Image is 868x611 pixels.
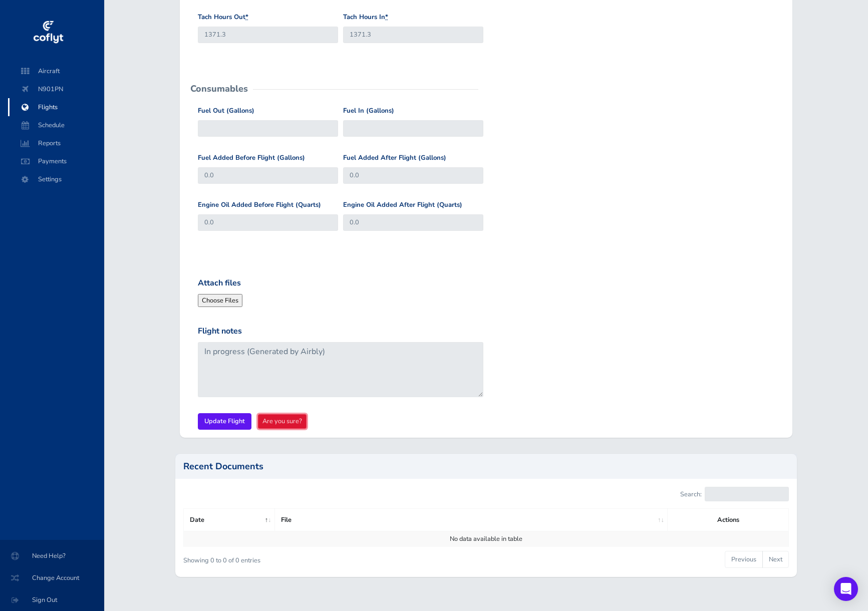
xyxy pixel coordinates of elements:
th: Actions [668,509,789,531]
input: Update Flight [198,413,251,430]
span: Aircraft [18,62,94,80]
h2: Recent Documents [183,462,789,471]
label: Fuel Added Before Flight (Gallons) [198,153,305,163]
span: Settings [18,170,94,188]
span: N901PN [18,80,94,98]
th: Date: activate to sort column descending [184,509,275,531]
img: coflyt logo [32,18,65,48]
span: Payments [18,152,94,170]
label: Engine Oil Added Before Flight (Quarts) [198,200,321,210]
span: Need Help? [12,547,92,565]
span: Change Account [12,569,92,587]
label: Attach files [198,277,241,290]
label: Fuel Added After Flight (Gallons) [343,153,446,163]
label: Fuel Out (Gallons) [198,106,254,116]
input: Search: [705,487,789,501]
textarea: In progress (Generated by Airbly) [198,342,483,397]
label: Engine Oil Added After Flight (Quarts) [343,200,462,210]
label: Fuel In (Gallons) [343,106,394,116]
span: Reports [18,134,94,152]
span: Sign Out [12,591,92,609]
span: Flights [18,98,94,116]
th: File: activate to sort column ascending [274,509,667,531]
label: Tach Hours In [343,12,388,23]
div: Open Intercom Messenger [834,577,858,601]
label: Flight notes [198,325,242,338]
span: Schedule [18,116,94,134]
h2: Consumables [190,84,248,93]
div: Showing 0 to 0 of 0 entries [183,550,428,565]
abbr: required [245,13,248,22]
abbr: required [385,13,388,22]
td: No data available in table [184,531,789,547]
label: Tach Hours Out [198,12,248,23]
a: Are you sure? [258,414,307,429]
label: Search: [680,487,789,501]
